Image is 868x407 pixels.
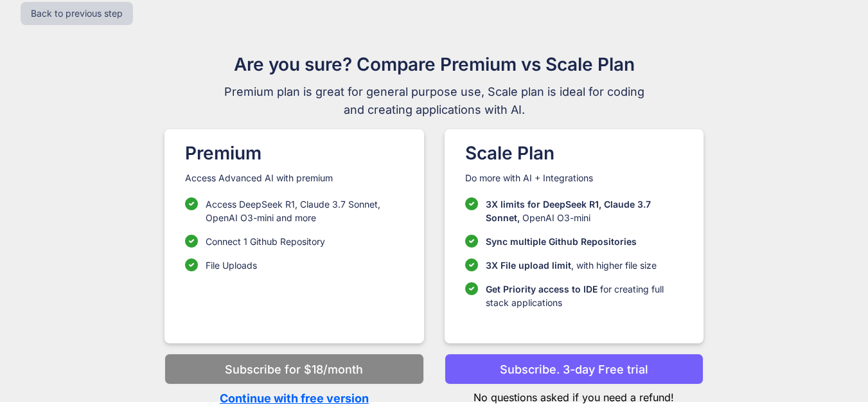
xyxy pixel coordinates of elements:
[185,258,198,271] img: checklist
[218,83,650,119] span: Premium plan is great for general purpose use, Scale plan is ideal for coding and creating applic...
[465,172,683,185] p: Do more with AI + Integrations
[486,258,657,272] p: , with higher file size
[486,260,571,271] span: 3X File upload limit
[500,361,648,378] p: Subscribe. 3-day Free trial
[164,354,423,384] button: Subscribe for $18/month
[21,2,133,25] button: Back to previous step
[486,284,598,294] span: Get Priority access to IDE
[486,282,683,309] p: for creating full stack applications
[185,140,403,167] h1: Premium
[164,390,423,407] p: Continue with free version
[465,258,478,271] img: checklist
[206,258,257,272] p: File Uploads
[465,197,478,210] img: checklist
[218,51,650,78] h1: Are you sure? Compare Premium vs Scale Plan
[486,235,637,248] p: Sync multiple Github Repositories
[465,235,478,248] img: checklist
[185,235,198,248] img: checklist
[465,282,478,295] img: checklist
[206,235,325,248] p: Connect 1 Github Repository
[465,140,683,167] h1: Scale Plan
[445,384,704,405] p: No questions asked if you need a refund!
[206,197,403,224] p: Access DeepSeek R1, Claude 3.7 Sonnet, OpenAI O3-mini and more
[445,354,704,384] button: Subscribe. 3-day Free trial
[486,199,651,223] span: 3X limits for DeepSeek R1, Claude 3.7 Sonnet,
[185,172,403,185] p: Access Advanced AI with premium
[486,197,683,224] p: OpenAI O3-mini
[185,197,198,210] img: checklist
[225,361,363,378] p: Subscribe for $18/month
